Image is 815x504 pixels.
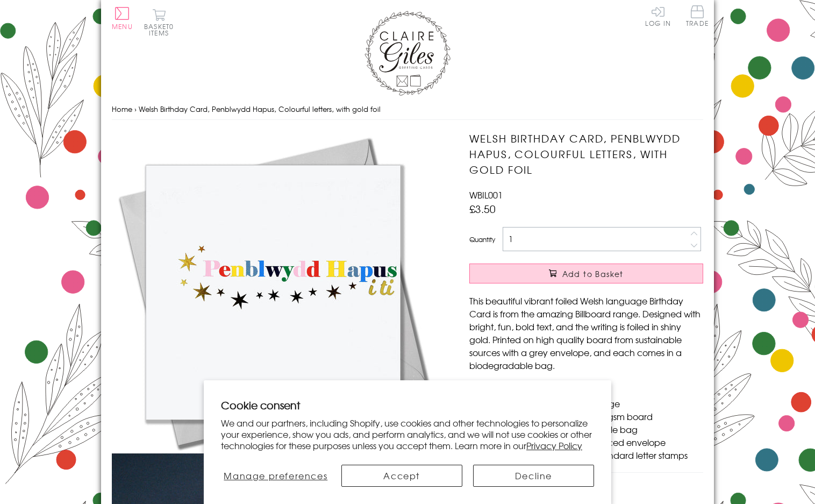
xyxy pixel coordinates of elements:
[686,5,709,29] a: Trade
[469,131,703,177] h1: Welsh Birthday Card, Penblwydd Hapus, Colourful letters, with gold foil
[139,104,381,114] span: Welsh Birthday Card, Penblwydd Hapus, Colourful letters, with gold foil
[112,7,133,30] button: Menu
[221,465,331,487] button: Manage preferences
[221,417,594,451] p: We and our partners, including Shopify, use cookies and other technologies to personalize your ex...
[469,264,703,283] button: Add to Basket
[112,104,132,114] a: Home
[469,201,496,216] span: £3.50
[469,188,503,201] span: WBIL001
[149,22,174,38] span: 0 items
[473,465,594,487] button: Decline
[112,98,703,120] nav: breadcrumbs
[562,268,624,279] span: Add to Basket
[221,397,594,413] h2: Cookie consent
[144,9,174,36] button: Basket0 items
[224,469,327,482] span: Manage preferences
[364,11,451,96] img: Claire Giles Greetings Cards
[645,5,671,26] a: Log In
[526,439,582,452] a: Privacy Policy
[686,5,709,26] span: Trade
[134,104,137,114] span: ›
[469,294,703,372] p: This beautiful vibrant foiled Welsh language Birthday Card is from the amazing Billboard range. D...
[112,22,133,31] span: Menu
[469,235,495,244] label: Quantity
[112,131,434,453] img: Welsh Birthday Card, Penblwydd Hapus, Colourful letters, with gold foil
[341,465,462,487] button: Accept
